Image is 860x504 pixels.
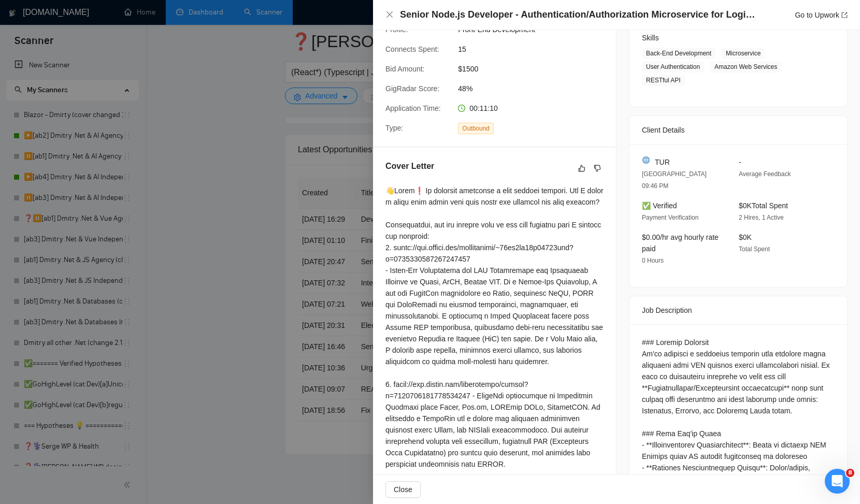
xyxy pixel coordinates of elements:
span: close [385,10,394,19]
span: $0K [739,233,752,241]
span: $0.00/hr avg hourly rate paid [642,233,719,253]
span: Outbound [458,123,494,134]
button: Close [385,481,421,498]
span: Total Spent [739,246,770,253]
span: export [841,12,848,18]
span: Back-End Development [642,48,715,59]
h5: Cover Letter [385,160,434,172]
span: GigRadar Score: [385,84,439,93]
span: 2 Hires, 1 Active [739,214,784,221]
div: Client Details [642,116,835,144]
span: 48% [458,83,613,94]
span: Application Time: [385,104,441,112]
span: RESTful API [642,75,685,86]
button: like [576,162,588,175]
span: Type: [385,124,403,132]
button: dislike [591,162,604,175]
span: User Authentication [642,61,704,73]
span: 15 [458,44,613,55]
span: Connects Spent: [385,45,439,53]
span: $1500 [458,63,613,75]
span: Profile: [385,25,408,34]
h4: Senior Node.js Developer - Authentication/Authorization Microservice for Logistics Platform [400,8,757,21]
span: [GEOGRAPHIC_DATA] 09:46 PM [642,170,707,190]
span: TUR [655,156,670,168]
span: Microservice [722,48,765,59]
span: ✅ Verified [642,201,677,210]
span: $0K Total Spent [739,201,788,210]
span: 0 Hours [642,257,664,264]
span: - [739,158,741,166]
span: like [578,164,585,172]
span: clock-circle [458,105,465,112]
span: Amazon Web Services [710,61,781,73]
a: Go to Upworkexport [795,11,848,19]
span: Bid Amount: [385,65,425,73]
button: Close [385,10,394,19]
iframe: Intercom live chat [825,469,850,494]
img: 🌐 [642,156,650,164]
span: Average Feedback [739,170,791,178]
div: Job Description [642,296,835,324]
span: Close [394,484,412,495]
span: Payment Verification [642,214,698,221]
span: dislike [594,164,601,172]
span: 8 [846,469,854,477]
span: 00:11:10 [469,104,498,112]
span: Skills [642,34,659,42]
